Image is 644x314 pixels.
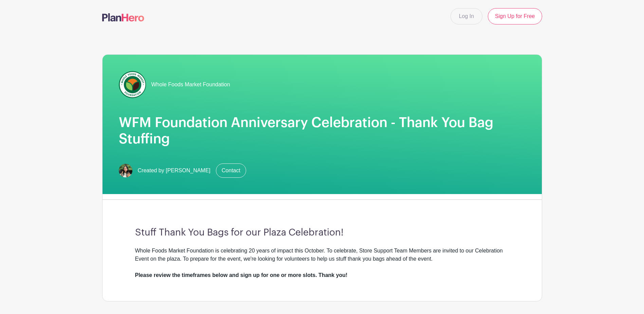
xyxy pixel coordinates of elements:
[119,115,526,147] h1: WFM Foundation Anniversary Celebration - Thank You Bag Stuffing
[488,8,542,24] a: Sign Up for Free
[151,81,230,89] span: Whole Foods Market Foundation
[119,71,146,98] img: wfmf_primary_badge_4c.png
[119,164,132,177] img: mireya.jpg
[216,163,246,178] a: Contact
[450,8,482,24] a: Log In
[135,247,509,279] div: Whole Foods Market Foundation is celebrating 20 years of impact this October. To celebrate, Store...
[135,227,509,239] h3: Stuff Thank You Bags for our Plaza Celebration!
[135,272,348,278] strong: Please review the timeframes below and sign up for one or more slots. Thank you!
[102,13,144,21] img: logo-507f7623f17ff9eddc593b1ce0a138ce2505c220e1c5a4e2b4648c50719b7d32.svg
[138,167,210,175] span: Created by [PERSON_NAME]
